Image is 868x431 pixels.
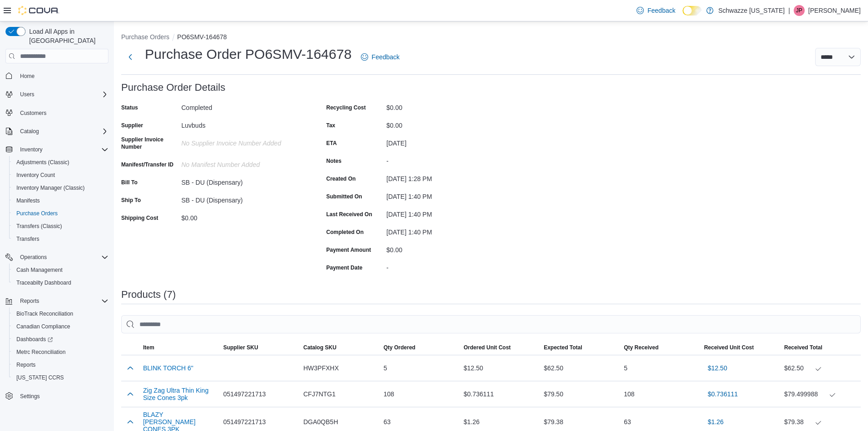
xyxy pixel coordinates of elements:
span: DGA0QB5H [303,416,338,427]
p: Schwazze [US_STATE] [718,5,785,16]
nav: Complex example [5,65,108,426]
span: Manifests [13,195,108,206]
p: [PERSON_NAME] [808,5,861,16]
span: Home [20,73,35,80]
h3: Products (7) [121,289,176,300]
span: Operations [16,252,108,263]
div: $0.00 [386,118,508,129]
button: $0.736111 [704,385,741,403]
label: Manifest/Transfer ID [121,161,174,168]
label: Payment Date [326,264,362,271]
span: Ordered Unit Cost [464,344,511,351]
span: Inventory Manager (Classic) [16,184,85,192]
button: Item [139,340,220,355]
label: Supplier Invoice Number [121,136,178,151]
button: Manifests [9,194,112,207]
div: - [386,260,508,271]
span: Washington CCRS [13,372,108,383]
span: [US_STATE] CCRS [16,374,64,381]
label: ETA [326,140,337,147]
img: Cova [18,6,59,15]
span: Inventory Count [13,170,108,181]
span: Expected Total [544,344,582,351]
button: Reports [16,296,43,306]
button: Qty Ordered [380,340,460,355]
input: Dark Mode [683,6,702,16]
span: Reports [20,297,39,305]
button: Inventory [16,144,46,155]
label: Last Received On [326,211,372,218]
span: 051497221713 [223,389,266,400]
div: Luvbuds [181,118,303,129]
span: Transfers (Classic) [16,223,62,230]
span: Operations [20,254,47,261]
button: Purchase Orders [9,207,112,220]
div: Completed [181,100,303,111]
span: Customers [16,107,108,119]
span: Inventory [16,144,108,155]
div: $79.38 [540,413,620,431]
label: Tax [326,122,335,129]
button: Traceabilty Dashboard [9,276,112,289]
div: [DATE] 1:40 PM [386,207,508,218]
div: Jimmy Peters [794,5,805,16]
span: Customers [20,109,46,117]
label: Completed On [326,228,364,236]
button: Received Total [781,340,861,355]
span: Canadian Compliance [13,321,108,332]
span: Item [143,344,154,351]
button: Expected Total [540,340,620,355]
label: Status [121,104,138,111]
span: Reports [16,296,108,306]
div: SB - DU (Dispensary) [181,175,303,186]
span: Feedback [372,52,400,62]
button: Catalog SKU [300,340,380,355]
button: Next [121,48,139,66]
span: Users [16,89,108,100]
div: $1.26 [460,413,540,431]
a: Metrc Reconciliation [13,347,69,358]
h1: Purchase Order PO6SMV-164678 [145,45,352,63]
button: Ordered Unit Cost [460,340,540,355]
button: Supplier SKU [220,340,300,355]
button: Customers [2,106,112,119]
span: Inventory Manager (Classic) [13,182,108,193]
span: JP [796,5,802,16]
span: Dashboards [16,336,53,343]
span: Settings [20,393,40,400]
span: Inventory Count [16,171,55,179]
h3: Purchase Order Details [121,82,226,93]
span: Adjustments (Classic) [16,159,69,166]
button: Transfers [9,233,112,245]
span: 051497221713 [223,416,266,427]
a: Dashboards [9,333,112,346]
button: Catalog [16,126,42,137]
div: $12.50 [460,359,540,377]
label: Payment Amount [326,246,371,254]
span: Home [16,70,108,81]
a: Inventory Manager (Classic) [13,182,88,193]
button: BLINK TORCH 6" [143,364,193,372]
div: $79.38 [784,416,857,427]
a: Adjustments (Classic) [13,157,73,168]
button: Metrc Reconciliation [9,346,112,358]
button: Reports [2,295,112,307]
span: Reports [13,359,108,370]
span: $12.50 [708,363,727,373]
button: Canadian Compliance [9,320,112,333]
label: Submitted On [326,193,362,200]
span: Transfers [16,235,39,243]
button: Reports [9,358,112,371]
a: Cash Management [13,265,66,275]
button: BioTrack Reconciliation [9,307,112,320]
span: Transfers (Classic) [13,221,108,232]
button: Inventory Count [9,169,112,182]
label: Shipping Cost [121,214,158,222]
a: Purchase Orders [13,208,62,219]
button: Inventory [2,143,112,156]
p: | [788,5,790,16]
span: BioTrack Reconciliation [13,308,108,319]
button: $12.50 [704,359,731,377]
button: Operations [16,252,51,263]
a: Dashboards [13,334,56,345]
